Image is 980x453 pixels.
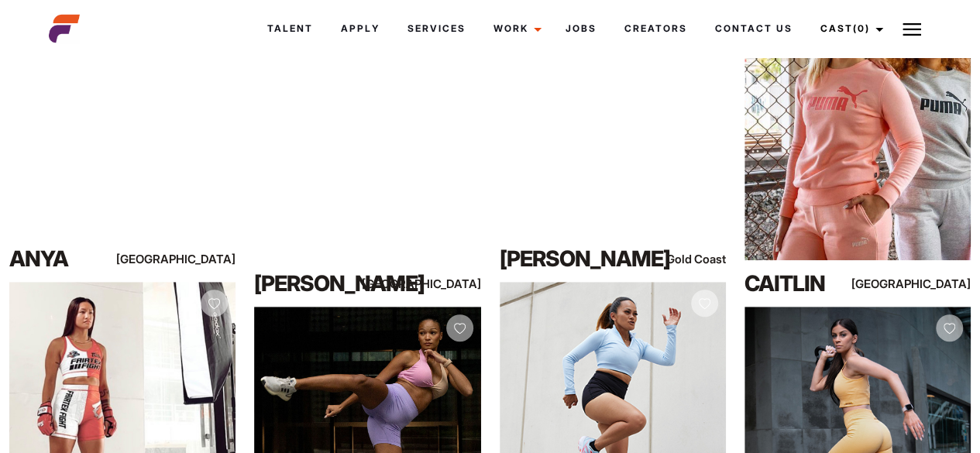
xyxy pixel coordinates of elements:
[806,8,892,50] a: Cast(0)
[551,8,610,50] a: Jobs
[9,243,145,274] div: Anya
[479,8,551,50] a: Work
[903,20,921,39] img: Burger icon
[254,268,390,299] div: [PERSON_NAME]
[168,249,236,269] div: [GEOGRAPHIC_DATA]
[253,8,327,50] a: Talent
[500,243,635,274] div: [PERSON_NAME]
[610,8,700,50] a: Creators
[393,8,479,50] a: Services
[413,274,481,293] div: [GEOGRAPHIC_DATA]
[658,249,726,269] div: Gold Coast
[700,8,806,50] a: Contact Us
[903,274,971,293] div: [GEOGRAPHIC_DATA]
[327,8,393,50] a: Apply
[744,268,880,299] div: Caitlin
[852,22,869,34] span: (0)
[49,13,80,44] img: cropped-aefm-brand-fav-22-square.png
